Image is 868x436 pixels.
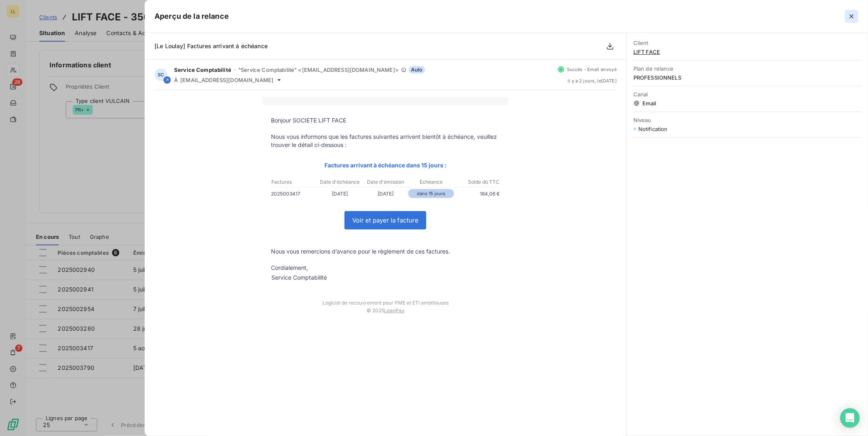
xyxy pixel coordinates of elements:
span: Succès - Email envoyé [567,67,617,72]
td: © 2025 [263,306,508,322]
span: Canal [633,91,861,98]
h5: Aperçu de la relance [154,11,229,22]
span: [EMAIL_ADDRESS][DOMAIN_NAME] [180,77,273,83]
p: 184,06 € [454,189,500,198]
td: Logiciel de recouvrement pour PME et ETI ambitieuses [263,291,508,306]
p: Factures [271,178,316,186]
p: Cordialement, [271,264,500,272]
a: LeanPay [384,307,405,314]
p: Solde dû TTC [454,178,499,186]
a: Voir et payer la facture [345,211,426,229]
span: Email [633,100,861,107]
span: - [234,67,236,72]
div: SC [154,68,168,81]
p: Nous vous informons que les factures suivantes arrivent bientôt à échéance, veuillez trouver le d... [271,133,500,149]
span: Client [633,40,861,46]
div: Service Comptabilité [271,274,327,282]
p: Date d'échéance [317,178,362,186]
span: il y a 2 jours , le [DATE] [568,78,617,83]
span: Plan de relance [633,65,861,72]
span: À [174,77,178,83]
p: Date d'émission [363,178,408,186]
span: Notification [638,126,668,132]
p: Échéance [409,178,454,186]
p: Bonjour SOCIETE LIFT FACE [271,116,500,125]
p: [DATE] [317,189,362,198]
p: dans 15 jours [408,189,454,198]
span: LIFT FACE [633,49,861,55]
p: Factures arrivant à échéance dans 15 jours : [271,160,500,170]
span: Auto [409,66,425,73]
p: 2025003417 [271,189,317,198]
span: Niveau [633,117,861,123]
span: Service Comptabilité [174,67,231,73]
span: "Service Comptabilité" <[EMAIL_ADDRESS][DOMAIN_NAME]> [238,67,399,73]
p: Nous vous remercions d’avance pour le règlement de ces factures. [271,247,500,256]
div: Open Intercom Messenger [840,408,860,428]
span: PROFESSIONNELS [633,74,861,81]
p: [DATE] [362,189,408,198]
span: [Le Loulay] Factures arrivant à échéance [154,42,268,49]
